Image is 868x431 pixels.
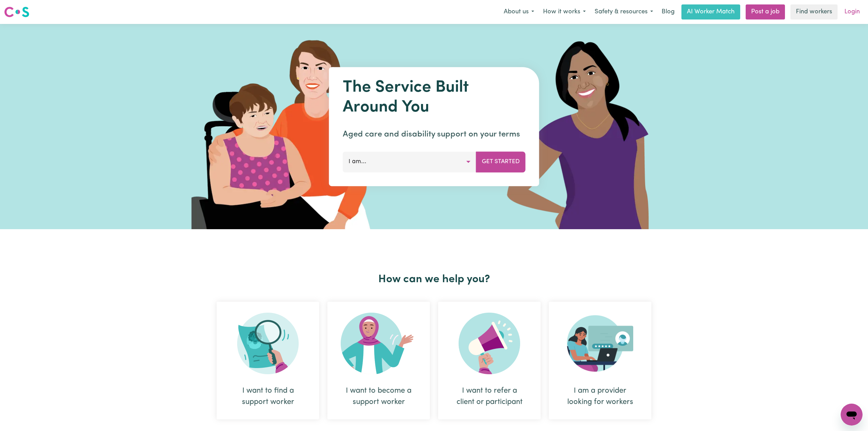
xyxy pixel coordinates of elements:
[217,302,319,419] div: I want to find a support worker
[327,302,430,419] div: I want to become a support worker
[549,302,651,419] div: I am a provider looking for workers
[499,5,539,19] button: About us
[233,385,303,408] div: I want to find a support worker
[459,313,520,374] img: Refer
[840,4,864,19] a: Login
[565,385,635,408] div: I am a provider looking for workers
[455,385,524,408] div: I want to refer a client or participant
[590,5,657,19] button: Safety & resources
[539,5,590,19] button: How it works
[841,404,863,426] iframe: Button to launch messaging window
[790,4,838,19] a: Find workers
[746,4,785,19] a: Post a job
[4,4,29,20] a: Careseekers logo
[343,128,526,141] p: Aged care and disability support on your terms
[567,313,633,374] img: Provider
[343,152,476,172] button: I am...
[343,78,526,117] h1: The Service Built Around You
[657,4,679,19] a: Blog
[476,152,526,172] button: Get Started
[681,4,740,19] a: AI Worker Match
[237,313,299,374] img: Search
[4,6,29,18] img: Careseekers logo
[438,302,541,419] div: I want to refer a client or participant
[341,313,417,374] img: Become Worker
[213,273,655,286] h2: How can we help you?
[344,385,413,408] div: I want to become a support worker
